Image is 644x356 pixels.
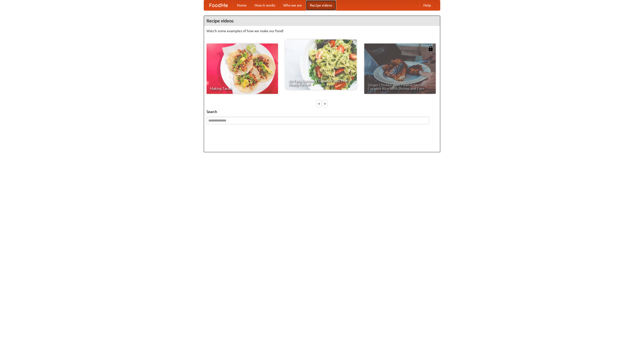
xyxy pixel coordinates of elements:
a: Home [233,0,251,10]
h5: Search [207,109,437,114]
a: FoodMe [204,0,233,10]
span: Making Tacos [210,87,274,90]
a: Making Tacos [207,44,278,94]
a: Help [419,0,435,10]
h4: Recipe videos [204,16,440,26]
div: » [323,100,327,107]
a: An Easy, Summery Tomato Pasta That's Ready for Fall [285,39,357,90]
img: 483408.png [428,46,433,51]
a: How it works [251,0,279,10]
p: Watch some examples of how we make our food! [207,28,437,33]
a: Recipe videos [306,0,336,10]
span: An Easy, Summery Tomato Pasta That's Ready for Fall [289,79,353,86]
a: Who we are [279,0,306,10]
div: « [317,100,321,107]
